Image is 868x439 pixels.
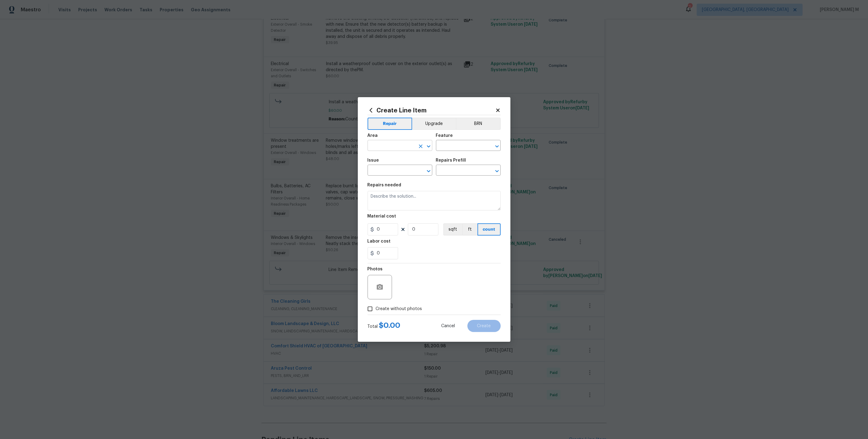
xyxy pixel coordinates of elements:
button: BRN [456,118,501,130]
div: Total [368,322,401,330]
button: Upgrade [412,118,456,130]
button: Open [424,142,433,151]
h5: Labor cost [368,239,391,243]
h2: Create Line Item [368,107,495,114]
button: Repair [368,118,412,130]
h5: Repairs needed [368,183,401,187]
button: ft [462,223,478,236]
button: Create [467,320,501,332]
button: count [478,223,501,236]
button: Open [493,142,501,151]
span: Cancel [441,324,455,328]
span: Create without photos [376,306,422,312]
h5: Area [368,134,378,138]
h5: Feature [436,134,453,138]
h5: Photos [368,267,383,271]
span: Create [477,324,491,328]
h5: Issue [368,158,379,163]
h5: Material cost [368,214,396,218]
button: Open [424,167,433,175]
button: sqft [443,223,462,236]
span: $ 0.00 [379,322,401,329]
button: Cancel [432,320,465,332]
button: Open [493,167,501,175]
h5: Repairs Prefill [436,158,466,163]
button: Clear [416,142,425,151]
